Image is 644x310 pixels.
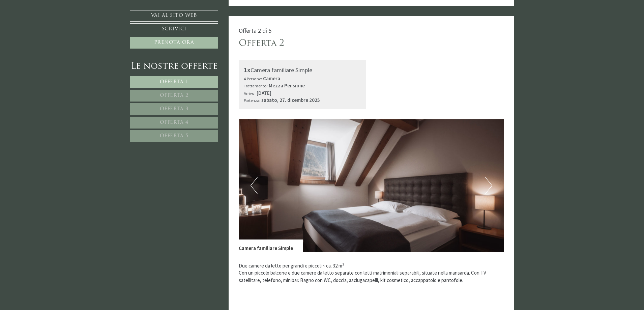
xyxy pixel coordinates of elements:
[263,75,280,82] b: Camera
[239,119,504,252] img: image
[239,37,284,50] div: Offerta 2
[244,83,268,88] small: Trattamento:
[130,60,218,73] div: Le nostre offerte
[239,262,504,284] p: Due camere da letto per grandi e piccoli ~ ca. 32 m² Con un piccolo balcone e due camere da letto...
[130,37,218,49] a: Prenota ora
[130,23,218,35] a: Scrivici
[10,31,89,36] small: 13:08
[5,18,93,37] div: Buon giorno, come possiamo aiutarla?
[239,27,271,34] span: Offerta 2 di 5
[244,76,262,81] small: 4 Persone:
[160,134,188,139] span: Offerta 5
[244,65,251,74] b: 1x
[485,177,492,194] button: Next
[244,65,361,75] div: Camera familiare Simple
[120,5,146,16] div: giovedì
[261,97,320,103] b: sabato, 27. dicembre 2025
[160,107,188,112] span: Offerta 3
[239,239,303,252] div: Camera familiare Simple
[130,10,218,22] a: Vai al sito web
[160,80,188,85] span: Offerta 1
[269,82,305,89] b: Mezza Pensione
[244,90,256,96] small: Arrivo:
[251,177,258,194] button: Previous
[244,97,260,103] small: Partenza:
[10,19,89,24] div: Montis – Active Nature Spa
[160,120,188,125] span: Offerta 4
[229,178,266,190] button: Invia
[257,90,271,96] b: [DATE]
[160,93,188,98] span: Offerta 2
